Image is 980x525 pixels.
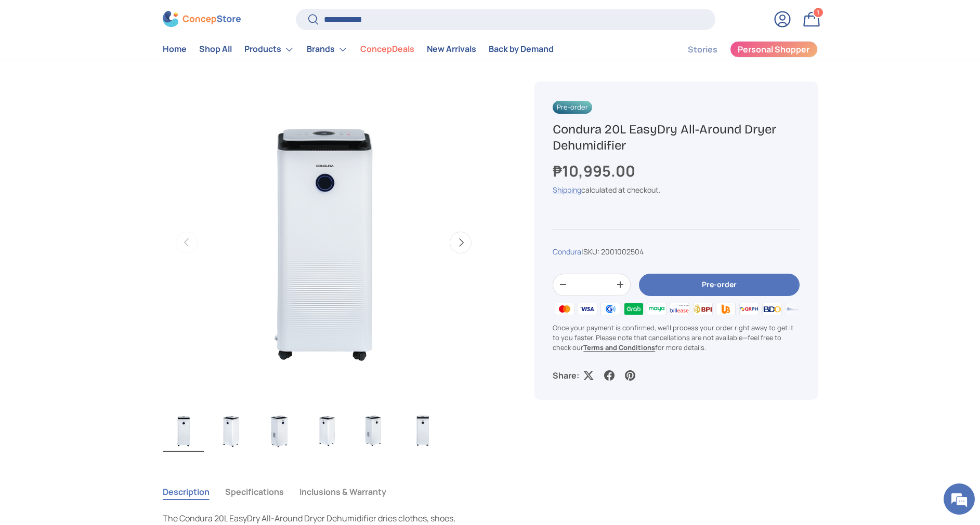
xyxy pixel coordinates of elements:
[300,39,354,60] summary: Brands
[688,39,717,60] a: Stories
[60,131,143,236] span: We're online!
[645,301,668,317] img: maya
[553,247,581,257] a: Condura
[199,39,232,60] a: Shop All
[599,301,622,317] img: gcash
[553,301,576,317] img: master
[817,9,819,17] span: 1
[553,369,579,382] p: Share:
[553,323,799,353] p: Once your payment is confirmed, we'll process your order right away to get it to you faster. Plea...
[211,410,252,452] img: condura-easy-dry-dehumidifier-left-side-view-concepstore.ph
[622,301,645,317] img: grabpay
[553,101,592,114] span: Pre-order
[238,39,300,60] summary: Products
[783,301,806,317] img: metrobank
[761,301,783,317] img: bdo
[163,82,485,455] media-gallery: Gallery Viewer
[601,247,644,257] span: 2001002504
[360,39,414,60] a: ConcepDeals
[714,301,737,317] img: ubp
[5,284,198,320] textarea: Type your message and hit 'Enter'
[225,480,284,504] button: Specifications
[691,301,714,317] img: bpi
[583,247,599,257] span: SKU:
[163,11,241,28] img: ConcepStore
[299,480,386,504] button: Inclusions & Warranty
[171,5,195,30] div: Minimize live chat window
[163,410,204,452] img: condura-easy-dry-dehumidifier-full-view-concepstore.ph
[738,46,809,54] span: Personal Shopper
[583,343,655,352] a: Terms and Conditions
[576,301,599,317] img: visa
[355,410,395,452] img: condura-easy-dry-dehumidifier-full-right-side-view-condura-philippines
[163,480,210,504] button: Description
[54,58,175,72] div: Chat with us now
[259,410,299,452] img: condura-easy-dry-dehumidifier-right-side-view-concepstore
[730,41,818,58] a: Personal Shopper
[489,39,554,60] a: Back by Demand
[163,39,554,60] nav: Primary
[668,301,691,317] img: billease
[553,184,799,195] div: calculated at checkout.
[553,122,799,154] h1: Condura 20L EasyDry All-Around Dryer Dehumidifier
[427,39,476,60] a: New Arrivals
[581,247,644,257] span: |
[307,410,347,452] img: condura-easy-dry-dehumidifier-full-left-side-view-concepstore-dot-ph
[163,39,187,60] a: Home
[639,274,799,296] button: Pre-order
[553,185,581,195] a: Shipping
[737,301,760,317] img: qrph
[402,410,443,452] img: https://concepstore.ph/products/condura-easydry-all-around-dryer-dehumidifier-20l
[663,39,818,60] nav: Secondary
[553,160,638,181] strong: ₱10,995.00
